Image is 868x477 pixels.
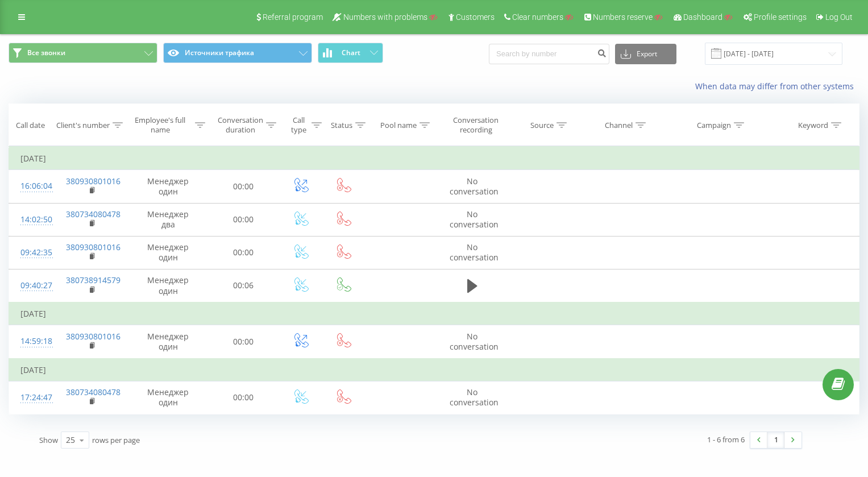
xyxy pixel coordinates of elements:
[683,13,722,22] span: Dashboard
[605,121,633,130] div: Channel
[593,13,653,22] span: Numbers reserve
[450,242,499,263] span: No conversation
[289,115,309,135] div: Call type
[9,359,859,381] td: [DATE]
[16,121,45,130] div: Call date
[450,331,499,352] span: No conversation
[66,275,121,285] a: 380738914579
[450,176,499,197] span: No conversation
[20,242,43,264] div: 09:42:35
[380,121,417,130] div: Pool name
[825,13,853,22] span: Log Out
[767,432,784,448] a: 1
[39,435,58,445] span: Show
[615,44,676,64] button: Export
[450,387,499,408] span: No conversation
[163,43,312,63] button: Источники трафика
[208,381,279,414] td: 00:00
[697,121,731,130] div: Campaign
[66,387,121,397] a: 380734080478
[263,13,323,22] span: Referral program
[208,269,279,302] td: 00:06
[128,203,208,236] td: Менеджер два
[9,43,157,63] button: Все звонки
[208,170,279,203] td: 00:00
[512,13,563,22] span: Clear numbers
[20,175,43,197] div: 16:06:04
[128,269,208,302] td: Менеджер один
[695,81,859,92] a: When data may differ from other systems
[66,331,121,342] a: 380930801016
[9,147,859,170] td: [DATE]
[208,236,279,269] td: 00:00
[318,43,383,63] button: Chart
[456,13,495,22] span: Customers
[66,209,121,219] a: 380734080478
[208,325,279,359] td: 00:00
[798,121,828,130] div: Keyword
[66,242,121,252] a: 380930801016
[331,121,352,130] div: Status
[208,203,279,236] td: 00:00
[342,49,360,57] span: Chart
[218,115,263,135] div: Conversation duration
[530,121,554,130] div: Source
[754,13,807,22] span: Profile settings
[20,387,43,409] div: 17:24:47
[27,48,65,57] span: Все звонки
[20,209,43,231] div: 14:02:50
[128,236,208,269] td: Менеджер один
[450,209,499,230] span: No conversation
[9,302,859,325] td: [DATE]
[343,13,427,22] span: Numbers with problems
[489,44,609,64] input: Search by number
[128,170,208,203] td: Менеджер один
[128,325,208,359] td: Менеджер один
[92,435,140,445] span: rows per page
[20,330,43,352] div: 14:59:18
[66,176,121,186] a: 380930801016
[128,115,192,135] div: Employee's full name
[128,381,208,414] td: Менеджер один
[448,115,504,135] div: Conversation recording
[707,434,745,445] div: 1 - 6 from 6
[56,121,110,130] div: Client's number
[66,434,75,446] div: 25
[20,275,43,297] div: 09:40:27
